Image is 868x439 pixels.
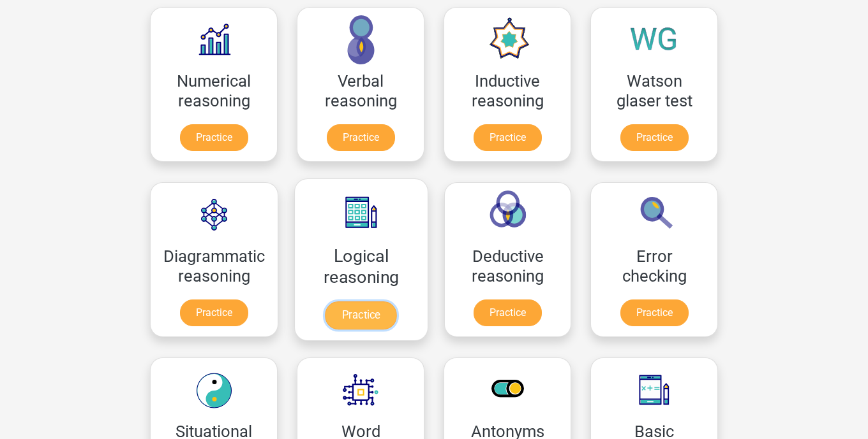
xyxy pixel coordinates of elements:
[620,299,689,326] a: Practice
[180,124,248,151] a: Practice
[474,124,542,151] a: Practice
[325,301,397,329] a: Practice
[620,124,689,151] a: Practice
[180,299,248,326] a: Practice
[474,299,542,326] a: Practice
[327,124,395,151] a: Practice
